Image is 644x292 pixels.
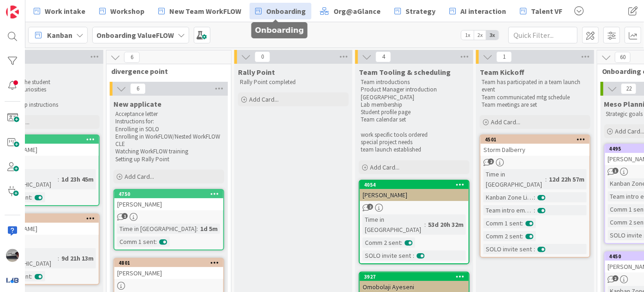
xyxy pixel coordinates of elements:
[522,218,523,228] span: :
[360,181,469,201] div: 4054[PERSON_NAME]
[58,253,59,263] span: :
[114,190,223,198] div: 4750
[169,6,241,17] span: New Team WorkFLOW
[361,101,468,109] p: Lab membership
[483,192,534,202] div: Kanban Zone Licensed
[426,219,466,230] div: 53d 20h 32m
[364,274,469,280] div: 3927
[250,3,311,19] a: Onboarding
[534,205,535,215] span: :
[124,52,140,63] span: 6
[480,67,525,77] span: Team Kickoff
[389,3,441,19] a: Strategy
[364,182,469,188] div: 4054
[367,204,373,210] span: 2
[483,205,534,215] div: Team intro email sent
[361,139,468,146] p: special project needs
[514,3,568,19] a: Talent VF
[531,6,562,17] span: Talent VF
[496,51,512,62] span: 1
[405,6,435,17] span: Strategy
[59,174,96,184] div: 1d 23h 45m
[508,27,578,43] input: Quick Filter...
[480,134,590,258] a: 4501Storm DalberryTime in [GEOGRAPHIC_DATA]:12d 22h 57mKanban Zone Licensed:Team intro email sent...
[481,144,590,156] div: Storm Dalberry
[359,67,451,77] span: Team Tooling & scheduling
[360,181,469,189] div: 4054
[360,273,469,281] div: 3927
[119,260,223,266] div: 4801
[401,237,402,248] span: :
[115,133,222,148] p: Enrolling in WorkFLOW/Nested WorkFLOW CLE
[361,131,468,139] p: work specific tools ordered
[359,180,470,264] a: 4054[PERSON_NAME]Time in [GEOGRAPHIC_DATA]:53d 20h 32mComm 2 sent:SOLO invite sent:
[483,244,534,254] div: SOLO invite sent
[361,146,468,153] p: team launch established
[360,189,469,201] div: [PERSON_NAME]
[58,174,59,184] span: :
[547,174,587,184] div: 12d 22h 57m
[153,3,247,19] a: New Team WorkFLOW
[482,101,589,109] p: Team meetings are set
[6,6,19,18] img: Visit kanbanzone.com
[361,86,468,93] p: Product Manager introduction
[461,30,474,40] span: 1x
[114,267,223,279] div: [PERSON_NAME]
[482,94,589,101] p: Team communicated mtg schedule
[198,224,220,234] div: 1d 5m
[481,135,590,156] div: 4501Storm Dalberry
[266,6,306,17] span: Onboarding
[522,231,523,241] span: :
[240,79,347,86] p: Rally Point completed
[114,259,223,267] div: 4801
[483,169,545,189] div: Time in [GEOGRAPHIC_DATA]
[483,218,522,228] div: Comm 1 sent
[28,3,91,19] a: Work intake
[334,6,381,17] span: Org@aGlance
[6,249,19,262] img: jB
[115,156,222,163] p: Setting up Rally Point
[621,83,637,94] span: 22
[113,189,224,250] a: 4750[PERSON_NAME]Time in [GEOGRAPHIC_DATA]:1d 5mComm 1 sent:
[361,79,468,86] p: Team introductions
[314,3,386,19] a: Org@aGlance
[117,224,197,234] div: Time in [GEOGRAPHIC_DATA]
[481,135,590,144] div: 4501
[534,192,535,202] span: :
[96,30,174,40] b: Onboarding ValueFLOW
[613,275,619,281] span: 2
[59,253,96,263] div: 9d 21h 13m
[94,3,150,19] a: Workshop
[117,237,155,247] div: Comm 1 sent
[444,3,512,19] a: AI interaction
[424,219,426,230] span: :
[125,172,154,181] span: Add Card...
[615,52,631,63] span: 60
[45,6,85,17] span: Work intake
[238,67,275,77] span: Rally Point
[115,118,222,125] p: Instructions for:
[115,126,222,133] p: Enrolling in SOLO
[363,214,424,235] div: Time in [GEOGRAPHIC_DATA]
[486,30,499,40] span: 3x
[114,259,223,279] div: 4801[PERSON_NAME]
[491,118,520,126] span: Add Card...
[482,79,589,94] p: Team has participated in a team launch event
[31,192,32,202] span: :
[47,30,72,41] span: Kanban
[130,83,146,94] span: 6
[113,99,161,109] span: New applicate
[197,224,198,234] span: :
[110,6,144,17] span: Workshop
[413,250,414,261] span: :
[483,231,522,241] div: Comm 2 sent
[255,26,304,35] h5: Onboarding
[474,30,486,40] span: 2x
[361,109,468,116] p: Student profile page
[111,67,220,76] span: divergence point
[115,110,222,118] p: Acceptance letter
[155,237,157,247] span: :
[534,244,535,254] span: :
[255,51,270,62] span: 0
[545,174,547,184] span: :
